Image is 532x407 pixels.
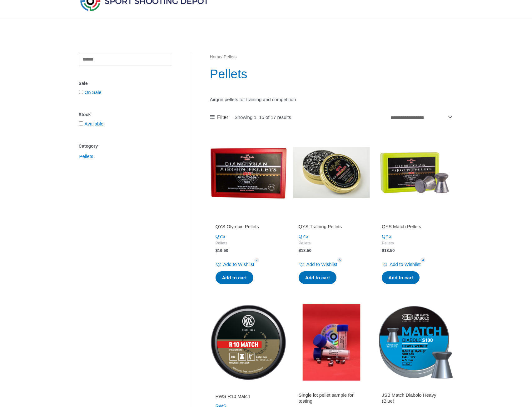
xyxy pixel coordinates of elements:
[382,392,447,407] a: JSB Match Diabolo Heavy (Blue)
[382,223,447,230] h2: QYS Match Pellets
[79,151,94,162] span: Pellets
[85,121,104,126] a: Available
[382,223,447,232] a: QYS Match Pellets
[79,142,172,151] div: Category
[299,223,364,230] h2: QYS Training Pellets
[293,304,370,380] img: Single lot pellet sample for testing
[299,271,336,284] a: Add to cart: “QYS Training Pellets”
[217,113,228,122] span: Filter
[337,258,342,262] span: 5
[216,248,228,253] bdi: 19.50
[235,115,291,120] p: Showing 1–15 of 17 results
[216,233,226,239] a: QYS
[306,262,337,267] span: Add to Wishlist
[293,134,370,211] img: QYS Training Pellets
[79,153,94,159] a: Pellets
[299,392,364,404] h2: Single lot pellet sample for testing
[210,53,453,61] nav: Breadcrumb
[79,110,172,119] div: Stock
[382,248,384,253] span: $
[210,65,453,83] h1: Pellets
[299,248,311,253] bdi: 18.50
[216,248,218,253] span: $
[216,393,281,400] h2: RWS R10 Match
[85,90,102,95] a: On Sale
[216,385,281,392] iframe: Customer reviews powered by Trustpilot
[299,223,364,232] a: QYS Training Pellets
[216,393,281,402] a: RWS R10 Match
[79,79,172,88] div: Sale
[210,55,221,59] a: Home
[299,260,337,269] a: Add to Wishlist
[223,262,254,267] span: Add to Wishlist
[210,134,287,211] img: QYS Olympic Pellets
[216,260,254,269] a: Add to Wishlist
[382,392,447,404] h2: JSB Match Diabolo Heavy (Blue)
[216,223,281,232] a: QYS Olympic Pellets
[254,258,259,262] span: 7
[299,385,364,392] iframe: Customer reviews powered by Trustpilot
[210,95,453,104] p: Airgun pellets for training and competition
[299,215,364,222] iframe: Customer reviews powered by Trustpilot
[299,241,364,246] span: Pellets
[299,233,309,239] a: QYS
[216,215,281,222] iframe: Customer reviews powered by Trustpilot
[390,262,420,267] span: Add to Wishlist
[299,248,301,253] span: $
[216,271,253,284] a: Add to cart: “QYS Olympic Pellets”
[216,241,281,246] span: Pellets
[382,385,447,392] iframe: Customer reviews powered by Trustpilot
[79,90,83,94] input: On Sale
[376,134,453,211] img: QYS Match Pellets
[216,223,281,230] h2: QYS Olympic Pellets
[382,271,420,284] a: Add to cart: “QYS Match Pellets”
[420,258,425,262] span: 4
[382,215,447,222] iframe: Customer reviews powered by Trustpilot
[299,392,364,407] a: Single lot pellet sample for testing
[382,248,395,253] bdi: 18.50
[210,304,287,380] img: RWS R10 Match
[382,233,392,239] a: QYS
[376,304,453,380] img: JSB Match Diabolo Heavy
[382,260,420,269] a: Add to Wishlist
[388,112,453,123] select: Shop order
[210,113,228,122] a: Filter
[382,241,447,246] span: Pellets
[79,121,83,125] input: Available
